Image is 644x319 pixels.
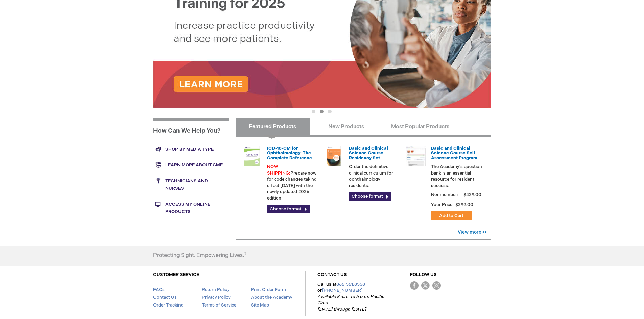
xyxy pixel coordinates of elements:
a: Most Popular Products [383,118,457,135]
p: Call us at or [317,281,386,313]
a: Choose format [267,205,310,213]
a: Basic and Clinical Science Course Self-Assessment Program [431,145,477,161]
button: 2 of 3 [320,110,324,113]
a: Privacy Policy [202,295,231,300]
a: Basic and Clinical Science Course Residency Set [349,145,388,161]
button: Add to Cart [431,211,472,220]
img: Facebook [410,281,419,290]
a: ICD-10-CM for Ophthalmology: The Complete Reference [267,145,312,161]
a: [PHONE_NUMBER] [322,288,363,293]
a: FAQs [153,287,165,292]
p: Order the definitive clinical curriculum for ophthalmology residents. [349,164,400,189]
button: 1 of 3 [312,110,315,113]
a: 866.561.8558 [336,282,365,287]
strong: Nonmember: [431,191,458,199]
a: Featured Products [236,118,310,135]
strong: Your Price: [431,202,454,207]
a: CUSTOMER SERVICE [153,272,199,277]
button: 3 of 3 [328,110,332,113]
a: Site Map [251,302,269,308]
p: The Academy's question bank is an essential resource for resident success. [431,164,482,189]
a: New Products [309,118,383,135]
a: Contact Us [153,295,177,300]
span: $299.00 [455,202,474,207]
a: Shop by media type [153,141,229,157]
a: Terms of Service [202,302,236,308]
h1: How Can We Help You? [153,118,229,141]
em: Available 8 a.m. to 5 p.m. Pacific Time [DATE] through [DATE] [317,294,384,312]
a: About the Academy [251,295,292,300]
a: Print Order Form [251,287,286,292]
p: Prepare now for code changes taking effect [DATE] with the newly updated 2026 edition. [267,164,318,201]
a: Access My Online Products [153,196,229,219]
a: Return Policy [202,287,230,292]
img: 0120008u_42.png [242,146,262,166]
a: Technicians and nurses [153,173,229,196]
font: NOW SHIPPING: [267,164,290,176]
a: Learn more about CME [153,157,229,173]
a: View more >> [458,229,487,235]
a: CONTACT US [317,272,347,277]
img: 02850963u_47.png [324,146,344,166]
span: $429.00 [462,192,482,197]
span: Add to Cart [439,213,463,218]
a: FOLLOW US [410,272,437,277]
img: instagram [432,281,441,290]
img: Twitter [421,281,430,290]
h4: Protecting Sight. Empowering Lives.® [153,252,246,259]
img: bcscself_20.jpg [406,146,426,166]
a: Order Tracking [153,302,184,308]
a: Choose format [349,192,391,201]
